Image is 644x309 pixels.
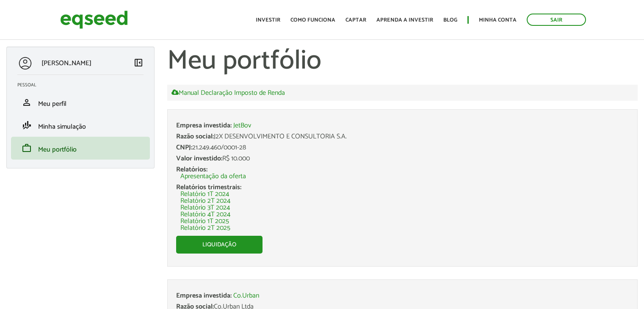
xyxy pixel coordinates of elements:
a: Blog [443,17,457,23]
a: JetBov [233,122,251,129]
a: Sair [527,14,586,26]
span: Minha simulação [38,121,86,132]
a: Relatório 2T 2025 [180,225,230,232]
span: CNPJ: [176,142,192,153]
a: Captar [345,17,366,23]
h2: Pessoal [17,83,150,88]
a: Manual Declaração Imposto de Renda [171,89,285,97]
a: Investir [256,17,280,23]
div: R$ 10.000 [176,155,629,162]
p: [PERSON_NAME] [41,59,91,67]
span: Meu portfólio [38,144,77,155]
span: work [22,143,32,153]
a: Relatório 2T 2024 [180,198,230,204]
a: Apresentação da oferta [180,173,246,180]
span: Valor investido: [176,153,222,164]
span: Razão social: [176,131,214,142]
span: Empresa investida: [176,120,232,131]
a: Minha conta [479,17,517,23]
img: EqSeed [60,8,128,31]
a: finance_modeMinha simulação [17,120,144,130]
a: Como funciona [290,17,335,23]
span: Meu perfil [38,98,66,110]
a: Co.Urban [233,292,259,299]
div: J2X DESENVOLVIMENTO E CONSULTORIA S.A. [176,133,629,140]
span: Empresa investida: [176,290,232,301]
a: Liquidação [176,236,263,254]
a: Relatório 1T 2025 [180,218,229,225]
span: Relatórios trimestrais: [176,182,241,193]
span: person [22,97,32,108]
a: Colapsar menu [133,58,144,69]
a: Relatório 4T 2024 [180,211,230,218]
li: Minha simulação [11,114,150,137]
span: finance_mode [22,120,32,130]
li: Meu portfólio [11,137,150,160]
span: left_panel_close [133,58,144,68]
a: Relatório 1T 2024 [180,191,229,198]
div: 21.249.460/0001-28 [176,144,629,151]
h1: Meu portfólio [167,47,638,76]
a: personMeu perfil [17,97,144,108]
span: Relatórios: [176,164,207,175]
a: Aprenda a investir [376,17,433,23]
li: Meu perfil [11,91,150,114]
a: Relatório 3T 2024 [180,204,230,211]
a: workMeu portfólio [17,143,144,153]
